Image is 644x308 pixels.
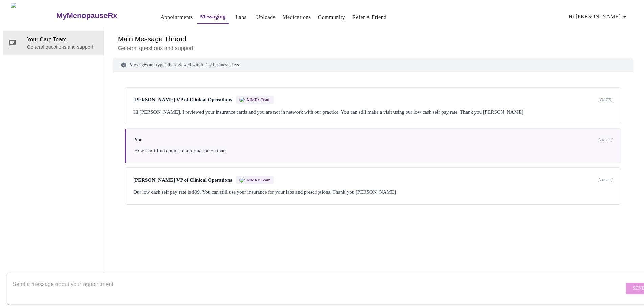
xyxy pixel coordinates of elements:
button: Uploads [254,10,278,24]
p: General questions and support [27,44,99,50]
span: You [134,137,143,143]
p: General questions and support [118,44,628,52]
span: Hi [PERSON_NAME] [569,12,629,21]
textarea: Send a message about your appointment [13,278,624,299]
a: Labs [235,13,246,22]
span: MMRx Team [247,177,270,183]
div: Hi [PERSON_NAME], I reviewed your insurance cards and you are not in network with our practice. Y... [133,108,613,116]
img: MMRX [239,177,245,183]
a: Medications [282,13,311,22]
img: MyMenopauseRx Logo [11,3,55,28]
span: [DATE] [598,137,613,143]
h6: Main Message Thread [118,33,628,44]
div: How can I find out more information on that? [134,147,613,155]
span: [DATE] [598,177,613,183]
span: [PERSON_NAME] VP of Clinical Operations [133,177,232,183]
a: Appointments [161,13,193,22]
h3: MyMenopauseRx [56,11,117,20]
a: MyMenopauseRx [55,4,144,27]
span: MMRx Team [247,97,270,102]
a: Messaging [200,12,226,21]
span: Your Care Team [27,35,99,44]
button: Community [315,10,348,24]
a: Refer a Friend [352,13,387,22]
div: Our low cash self pay rate is $99. You can still use your insurance for your labs and prescriptio... [133,188,613,196]
button: Labs [230,10,252,24]
div: Your Care TeamGeneral questions and support [3,31,104,55]
button: Medications [280,10,313,24]
button: Appointments [158,10,196,24]
button: Messaging [197,10,229,24]
a: Uploads [256,13,276,22]
a: Community [318,13,345,22]
button: Refer a Friend [350,10,389,24]
button: Hi [PERSON_NAME] [566,10,631,23]
span: [PERSON_NAME] VP of Clinical Operations [133,97,232,103]
img: MMRX [239,97,245,102]
div: Messages are typically reviewed within 1-2 business days [113,58,633,72]
span: [DATE] [598,97,613,102]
